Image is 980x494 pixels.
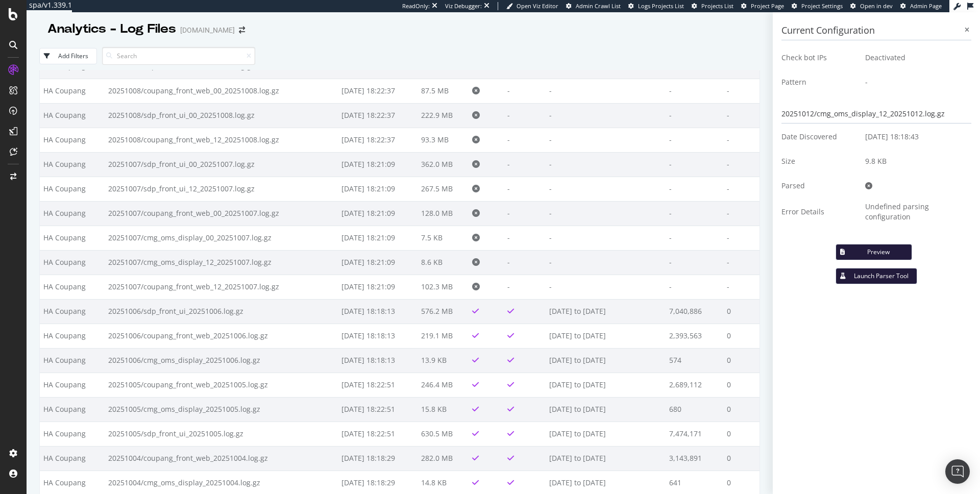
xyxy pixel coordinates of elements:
span: Open Viz Editor [517,2,558,10]
div: Preview [853,248,903,256]
td: 20251007/coupang_front_web_12_20251007.log.gz [105,275,338,299]
div: Add Filters [58,52,88,60]
td: 574 [666,348,723,373]
td: 362.0 MB [418,152,469,177]
td: 87.5 MB [418,79,469,103]
td: HA Coupang [40,275,105,299]
a: Logs Projects List [628,2,684,10]
td: HA Coupang [40,446,105,471]
td: Size [781,149,857,174]
td: - [546,177,666,201]
td: - [666,152,723,177]
td: [DATE] 18:21:09 [338,250,418,275]
td: - [504,128,545,152]
span: Project Page [751,2,784,10]
td: - [666,226,723,250]
td: Date Discovered [781,125,857,149]
td: 0 [723,397,759,422]
td: 20251007/sdp_front_ui_12_20251007.log.gz [105,177,338,201]
td: - [723,275,759,299]
td: [DATE] to [DATE] [546,373,666,397]
td: HA Coupang [40,152,105,177]
span: Projects List [701,2,733,10]
td: - [666,250,723,275]
td: Error Details [781,198,857,226]
td: - [723,201,759,226]
td: 0 [723,348,759,373]
td: 15.8 KB [418,397,469,422]
td: 128.0 MB [418,201,469,226]
td: - [504,177,545,201]
td: - [723,152,759,177]
a: Project Settings [792,2,843,10]
td: HA Coupang [40,299,105,324]
td: HA Coupang [40,103,105,128]
td: HA Coupang [40,348,105,373]
td: [DATE] 18:22:51 [338,373,418,397]
td: - [546,103,666,128]
span: Project Settings [801,2,843,10]
td: - [504,250,545,275]
td: 9.8 KB [857,149,971,174]
td: - [546,250,666,275]
td: [DATE] 18:22:51 [338,397,418,422]
span: Open in dev [860,2,893,10]
td: 20251005/cmg_oms_display_20251005.log.gz [105,397,338,422]
td: 222.9 MB [418,103,469,128]
td: - [504,103,545,128]
a: Admin Crawl List [566,2,621,10]
td: - [666,79,723,103]
td: 13.9 KB [418,348,469,373]
span: Logs Projects List [638,2,684,10]
td: 680 [666,397,723,422]
td: 0 [723,422,759,446]
td: - [666,128,723,152]
td: [DATE] 18:21:09 [338,275,418,299]
a: Projects List [692,2,733,10]
td: - [546,152,666,177]
td: HA Coupang [40,324,105,348]
td: Deactivated [857,45,971,70]
td: 93.3 MB [418,128,469,152]
div: Viz Debugger: [445,2,482,10]
td: 576.2 MB [418,299,469,324]
td: [DATE] 18:22:37 [338,79,418,103]
td: HA Coupang [40,201,105,226]
td: 630.5 MB [418,422,469,446]
td: 0 [723,324,759,348]
div: Analytics - Log Files [47,20,176,38]
td: - [504,79,545,103]
td: - [666,275,723,299]
td: 20251006/cmg_oms_display_20251006.log.gz [105,348,338,373]
td: 2,393,563 [666,324,723,348]
td: [DATE] 18:22:37 [338,128,418,152]
td: - [857,70,971,94]
td: - [504,201,545,226]
td: [DATE] to [DATE] [546,422,666,446]
td: Pattern [781,70,857,94]
td: Undefined parsing configuration [857,198,971,226]
td: - [666,103,723,128]
td: [DATE] to [DATE] [546,299,666,324]
td: - [666,177,723,201]
td: [DATE] 18:21:09 [338,152,418,177]
td: 20251008/sdp_front_ui_00_20251008.log.gz [105,103,338,128]
td: [DATE] to [DATE] [546,397,666,422]
td: 7,474,171 [666,422,723,446]
td: HA Coupang [40,397,105,422]
td: - [723,79,759,103]
td: 20251007/coupang_front_web_00_20251007.log.gz [105,201,338,226]
td: [DATE] 18:22:51 [338,422,418,446]
a: Open in dev [850,2,893,10]
td: 7,040,886 [666,299,723,324]
div: ReadOnly: [402,2,430,10]
td: [DATE] 18:22:37 [338,103,418,128]
td: [DATE] 18:21:09 [338,226,418,250]
td: HA Coupang [40,250,105,275]
td: [DATE] 18:21:09 [338,177,418,201]
td: - [504,275,545,299]
td: 0 [723,446,759,471]
td: HA Coupang [40,79,105,103]
td: [DATE] 18:18:13 [338,324,418,348]
td: [DATE] 18:18:13 [338,348,418,373]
